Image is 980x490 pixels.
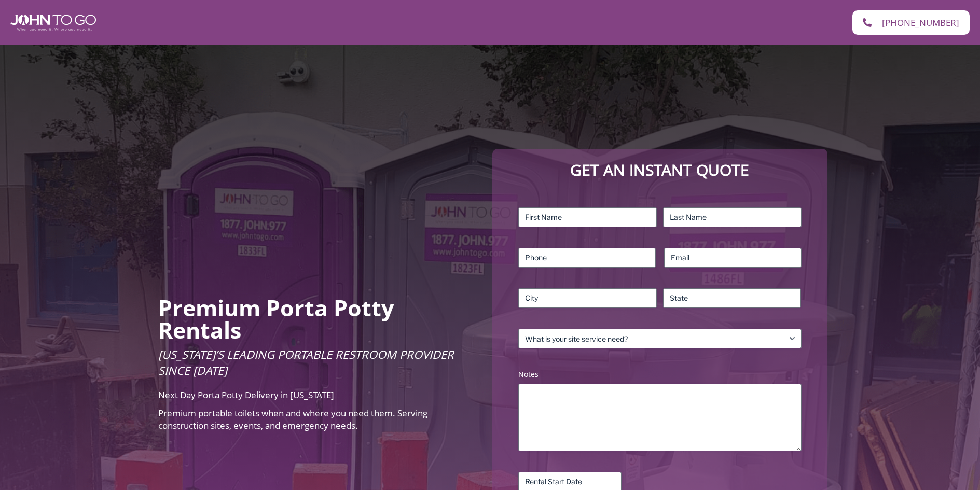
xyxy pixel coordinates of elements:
span: [US_STATE]’s Leading Portable Restroom Provider Since [DATE] [158,346,454,378]
input: First Name [518,207,657,227]
img: John To Go [10,15,96,31]
span: Premium portable toilets when and where you need them. Serving construction sites, events, and em... [158,407,427,431]
span: Next Day Porta Potty Delivery in [US_STATE] [158,389,334,401]
input: Email [664,248,802,268]
label: Notes [518,369,801,380]
a: [PHONE_NUMBER] [852,10,970,35]
input: Last Name [663,207,802,227]
input: City [518,288,657,308]
input: State [663,288,802,308]
span: [PHONE_NUMBER] [882,18,959,27]
p: Get an Instant Quote [503,159,817,181]
h2: Premium Porta Potty Rentals [158,297,477,341]
input: Phone [518,248,656,268]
